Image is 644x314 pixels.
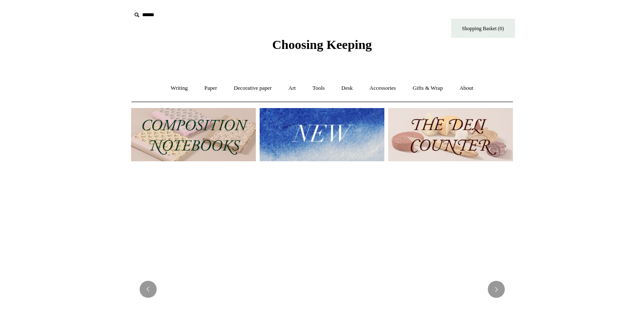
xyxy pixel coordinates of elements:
[334,77,361,100] a: Desk
[131,108,256,161] img: 202302 Composition ledgers.jpg__PID:69722ee6-fa44-49dd-a067-31375e5d54ec
[197,77,225,100] a: Paper
[388,108,513,161] img: The Deli Counter
[260,108,384,161] img: New.jpg__PID:f73bdf93-380a-4a35-bcfe-7823039498e1
[272,37,372,51] span: Choosing Keeping
[163,77,195,100] a: Writing
[305,77,332,100] a: Tools
[226,77,279,100] a: Decorative paper
[272,44,372,50] a: Choosing Keeping
[451,19,515,38] a: Shopping Basket (0)
[405,77,450,100] a: Gifts & Wrap
[452,77,481,100] a: About
[362,77,404,100] a: Accessories
[488,281,505,298] button: Next
[281,77,303,100] a: Art
[140,281,157,298] button: Previous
